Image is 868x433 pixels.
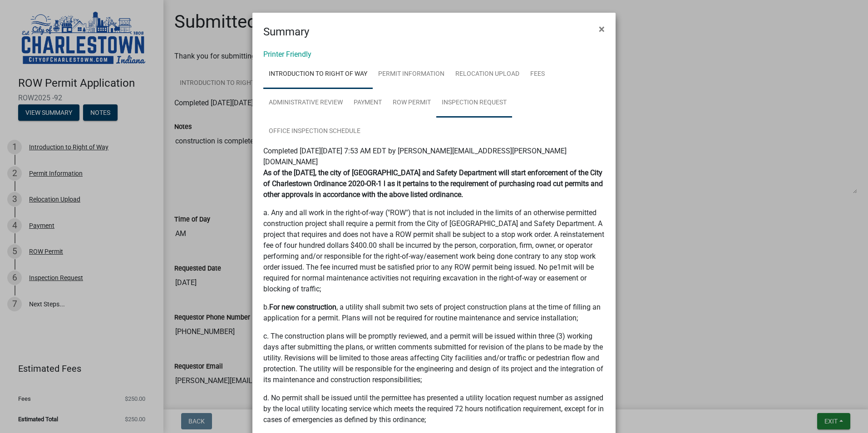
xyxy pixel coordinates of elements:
button: Close [592,16,612,42]
a: Inspection Request [436,89,512,118]
a: Introduction to Right of Way [263,60,373,89]
a: Printer Friendly [263,50,311,59]
p: b. , a utility shall submit two sets of project construction plans at the time of filling an appl... [263,302,605,324]
a: Payment [348,89,387,118]
p: c. The construction plans will be promptly reviewed, and a permit will be issued within three (3)... [263,331,605,385]
h4: Summary [263,24,309,40]
strong: For new construction [269,303,336,311]
span: Completed [DATE][DATE] 7:53 AM EDT by [PERSON_NAME][EMAIL_ADDRESS][PERSON_NAME][DOMAIN_NAME] [263,147,567,166]
p: d. No permit shall be issued until the permittee has presented a utility location request number ... [263,393,605,425]
p: a. Any and all work in the right-of-way ("ROW") that is not included in the limits of an otherwis... [263,207,605,295]
a: Permit Information [373,60,450,89]
strong: As of the [DATE], the city of [GEOGRAPHIC_DATA] and Safety Department will start enforcement of t... [263,168,603,199]
span: × [599,23,605,35]
a: Office Inspection Schedule [263,117,366,146]
a: ROW Permit [387,89,436,118]
a: Administrative Review [263,89,348,118]
a: Fees [525,60,550,89]
a: Relocation Upload [450,60,525,89]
